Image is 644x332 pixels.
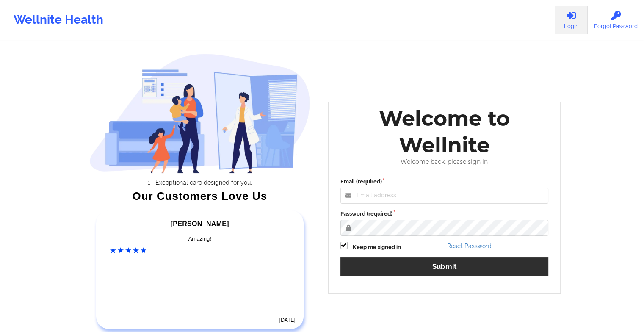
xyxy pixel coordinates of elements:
[110,235,290,243] div: Amazing!
[588,6,644,34] a: Forgot Password
[334,158,555,166] div: Welcome back, please sign in
[340,188,549,204] input: Email address
[279,317,296,323] time: [DATE]
[171,220,229,227] span: [PERSON_NAME]
[353,243,401,252] label: Keep me signed in
[89,192,310,200] div: Our Customers Love Us
[555,6,588,34] a: Login
[89,53,310,173] img: wellnite-auth-hero_200.c722682e.png
[340,257,549,276] button: Submit
[447,243,492,249] a: Reset Password
[334,105,555,158] div: Welcome to Wellnite
[340,210,549,218] label: Password (required)
[97,179,310,186] li: Exceptional care designed for you.
[340,177,549,186] label: Email (required)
